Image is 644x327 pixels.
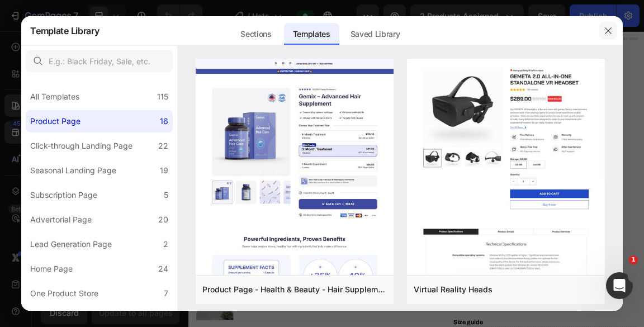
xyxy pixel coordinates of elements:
img: Product mockup [11,221,66,276]
div: 115 [157,90,168,103]
p: Free Shipping [568,30,628,44]
iframe: Intercom live chat [606,272,633,299]
img: Product mockup [11,158,66,213]
button: Carousel Back Arrow [92,256,105,269]
div: Click-through Landing Page [30,139,132,153]
div: 22 [158,139,168,153]
div: Product Page - Health & Beauty - Hair Supplement [202,283,387,296]
p: 100+ Verified Reviews! [447,160,520,170]
input: E.g.: Black Friday, Sale, etc. [26,50,173,72]
div: 24 [158,262,168,276]
div: Lead Generation Page [30,238,112,251]
div: Seasonal Landing Page [30,164,116,177]
div: 5 [164,188,168,202]
p: 14 Day Guarantee [375,30,452,44]
div: Virtual Reality Heads [414,283,493,296]
p: Free Shipping [22,30,82,44]
div: All Templates [30,90,79,103]
div: Sections [231,23,280,45]
div: 7 [164,287,168,300]
div: Subscription Page [30,188,97,202]
div: Home Page [30,262,73,276]
div: 16 [160,115,168,128]
div: 2 [163,238,168,251]
div: 19 [160,164,168,177]
p: 500+ Reviews [198,30,259,44]
span: 1 [629,255,638,264]
div: Templates [284,23,339,45]
div: 20 [158,213,168,226]
strong: Product Features: [390,260,466,270]
h2: Template Library [30,16,99,45]
div: Saved Library [342,23,409,45]
div: Advertorial Page [30,213,92,226]
p: No compare price [429,184,483,191]
div: $24.95 [390,180,420,196]
button: Carousel Next Arrow [333,256,347,269]
div: One Product Store [30,287,98,300]
div: Product Page [30,115,80,128]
